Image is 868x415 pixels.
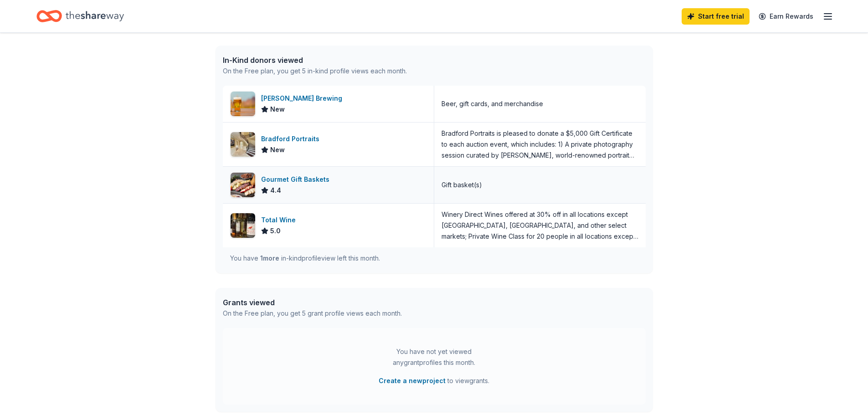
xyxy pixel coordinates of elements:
div: Gift basket(s) [442,179,482,190]
div: Winery Direct Wines offered at 30% off in all locations except [GEOGRAPHIC_DATA], [GEOGRAPHIC_DAT... [442,209,638,242]
div: Bradford Portraits [261,133,323,144]
div: Bradford Portraits is pleased to donate a $5,000 Gift Certificate to each auction event, which in... [442,128,638,161]
a: Home [36,5,124,27]
img: Image for Gourmet Gift Baskets [231,173,255,197]
div: On the Free plan, you get 5 in-kind profile views each month. [223,66,407,77]
div: Gourmet Gift Baskets [261,174,333,185]
button: Create a newproject [379,375,446,386]
div: In-Kind donors viewed [223,55,407,66]
div: [PERSON_NAME] Brewing [261,93,346,104]
img: Image for Total Wine [231,213,255,238]
div: On the Free plan, you get 5 grant profile views each month. [223,308,402,319]
span: New [270,144,285,155]
div: Grants viewed [223,297,402,308]
span: 5.0 [270,225,281,236]
a: Start free trial [682,8,750,25]
div: Total Wine [261,215,299,225]
div: Beer, gift cards, and merchandise [442,98,543,109]
span: 1 more [260,254,279,262]
img: Image for Huss Brewing [231,92,255,116]
div: You have not yet viewed any grant profiles this month. [377,346,491,368]
span: New [270,104,285,115]
div: You have in-kind profile view left this month. [230,253,380,264]
span: to view grants . [379,375,489,386]
a: Earn Rewards [753,8,819,25]
span: 4.4 [270,185,281,196]
img: Image for Bradford Portraits [231,132,255,157]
